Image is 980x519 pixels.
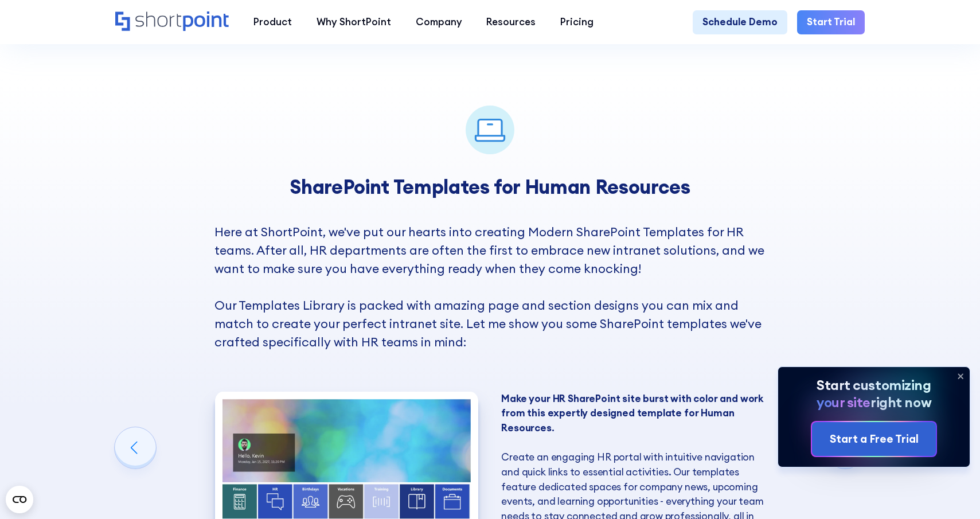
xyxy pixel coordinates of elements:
a: Product [241,10,304,35]
div: Why ShortPoint [317,15,391,30]
a: Start a Free Trial [812,422,936,456]
a: Start Trial [797,10,865,35]
div: Start a Free Trial [830,431,919,447]
p: Here at ShortPoint, we've put our hearts into creating Modern SharePoint Templates for HR teams. ... [214,223,766,352]
a: Home [115,11,229,33]
a: Resources [474,10,548,35]
strong: SharePoint Templates for Human Resources [290,174,690,199]
a: Schedule Demo [693,10,787,35]
strong: Make your HR SharePoint site burst with color and work from this expertly designed template for H... [501,392,763,434]
a: Why ShortPoint [304,10,404,35]
div: Previous slide [115,427,156,469]
div: Company [416,15,462,30]
button: Open CMP widget [6,486,33,513]
a: Pricing [548,10,606,35]
div: Pricing [560,15,594,30]
iframe: Chat Widget [774,386,980,519]
div: Product [253,15,292,30]
div: Resources [486,15,536,30]
a: Company [403,10,474,35]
